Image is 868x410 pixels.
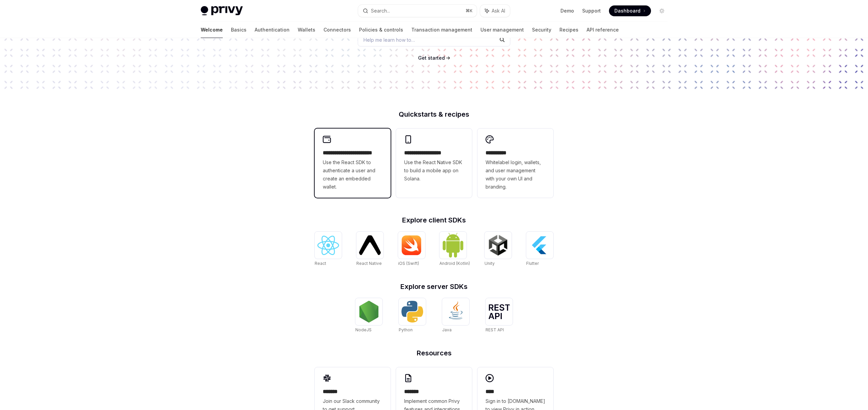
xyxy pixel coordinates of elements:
[442,298,469,333] a: JavaJava
[418,55,445,61] span: Get started
[466,8,473,14] span: ⌘ K
[398,232,425,267] a: iOS (Swift)iOS (Swift)
[396,129,472,198] a: **** **** **** ***Use the React Native SDK to build a mobile app on Solana.
[371,7,390,15] div: Search...
[317,236,339,255] img: React
[442,327,452,332] span: Java
[255,22,290,38] a: Authentication
[587,22,619,38] a: API reference
[363,36,415,43] span: Help me learn how to…
[485,261,495,266] span: Unity
[411,22,472,38] a: Transaction management
[439,261,470,266] span: Android (Kotlin)
[487,234,509,256] img: Unity
[401,301,423,323] img: Python
[359,235,381,255] img: React Native
[582,7,601,14] a: Support
[445,301,467,323] img: Java
[486,298,513,333] a: REST APIREST API
[323,158,382,191] span: Use the React SDK to authenticate a user and create an embedded wallet.
[404,158,464,183] span: Use the React Native SDK to build a mobile app on Solana.
[201,22,223,38] a: Welcome
[398,261,419,266] span: iOS (Swift)
[358,5,477,17] button: Search...⌘K
[355,298,382,333] a: NodeJSNodeJS
[526,232,553,267] a: FlutterFlutter
[201,6,243,16] img: light logo
[315,350,553,356] h2: Resources
[480,5,510,17] button: Ask AI
[526,261,539,266] span: Flutter
[401,235,422,255] img: iOS (Swift)
[315,217,553,223] h2: Explore client SDKs
[477,129,553,198] a: **** *****Whitelabel login, wallets, and user management with your own UI and branding.
[399,298,426,333] a: PythonPython
[559,22,578,38] a: Recipes
[231,22,246,38] a: Basics
[480,22,524,38] a: User management
[356,232,383,267] a: React NativeReact Native
[439,232,470,267] a: Android (Kotlin)Android (Kotlin)
[560,7,574,14] a: Demo
[315,111,553,118] h2: Quickstarts & recipes
[418,55,445,61] a: Get started
[532,22,551,38] a: Security
[442,232,464,258] img: Android (Kotlin)
[399,327,413,332] span: Python
[529,234,551,256] img: Flutter
[359,22,403,38] a: Policies & controls
[315,283,553,290] h2: Explore server SDKs
[614,7,640,14] span: Dashboard
[488,304,510,319] img: REST API
[358,301,380,323] img: NodeJS
[486,327,504,332] span: REST API
[315,261,326,266] span: React
[609,5,651,16] a: Dashboard
[356,261,382,266] span: React Native
[656,5,667,16] button: Toggle dark mode
[298,22,315,38] a: Wallets
[485,232,512,267] a: UnityUnity
[355,327,372,332] span: NodeJS
[315,232,342,267] a: ReactReact
[323,22,351,38] a: Connectors
[492,7,505,14] span: Ask AI
[486,158,545,191] span: Whitelabel login, wallets, and user management with your own UI and branding.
